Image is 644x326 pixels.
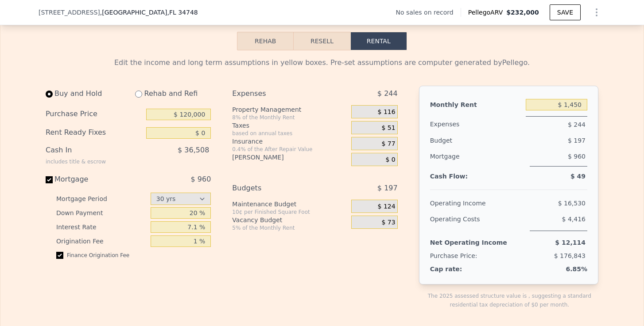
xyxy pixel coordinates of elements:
[46,86,124,102] div: Buy and Hold
[385,156,395,164] span: $ 0
[570,173,586,180] span: $ 49
[167,9,198,16] span: , FL 34748
[232,146,348,153] div: 0.4% of the After Repair Value
[377,184,398,192] span: $ 197
[562,216,586,223] span: $ 4,416
[56,192,147,206] div: Mortgage Period
[430,265,492,273] div: Cap rate:
[237,32,294,50] button: Rehab
[56,252,211,266] div: Finance Origination Fee
[232,216,348,224] div: Vacancy Budget
[430,195,491,211] div: Operating Income
[232,180,329,196] div: Budgets
[568,137,586,144] span: $ 197
[430,211,526,231] div: Operating Costs
[46,158,106,165] div: includes title & escrow
[100,8,198,17] span: , [GEOGRAPHIC_DATA]
[56,234,147,248] div: Origination Fee
[178,146,209,154] span: $ 36,508
[468,8,507,17] span: Pellego ARV
[554,252,586,259] span: $ 176,843
[46,127,143,139] div: Rent Ready Fixes
[191,175,211,183] span: $ 960
[128,86,211,102] div: Rehab and Refi
[232,105,348,114] div: Property Management
[430,116,522,133] div: Expenses
[430,235,507,250] div: Net Operating Income
[430,174,522,179] div: Cash Flow:
[46,174,145,185] div: Mortgage
[421,292,598,309] div: The 2025 assessed structure value is , suggesting a standard residential tax depreciation of $0 p...
[46,109,143,120] div: Purchase Price
[56,220,147,234] div: Interest Rate
[566,265,587,273] span: 6.85%
[396,8,460,17] div: No sales on record
[568,153,586,160] span: $ 960
[382,140,396,148] span: $ 77
[378,203,396,211] span: $ 124
[430,133,491,148] div: Budget
[430,97,522,113] div: Monthly Rent
[232,114,348,121] div: 8% of the Monthly Rent
[294,32,350,50] button: Resell
[46,176,53,183] input: Mortgage$ 960
[506,9,539,16] span: $232,000
[46,142,106,165] div: Cash In
[382,219,396,227] span: $ 73
[588,4,605,21] button: Show Options
[378,108,396,116] span: $ 116
[232,153,348,162] div: [PERSON_NAME]
[382,124,396,132] span: $ 51
[232,208,348,216] div: 10¢ per Finished Square Foot
[232,137,348,146] div: Insurance
[430,250,491,261] div: Purchase Price:
[46,57,598,68] div: Edit the income and long term assumptions in yellow boxes. Pre-set assumptions are computer gener...
[430,148,526,167] div: Mortgage
[232,200,348,208] div: Maintenance Budget
[56,206,147,220] div: Down Payment
[558,200,586,207] span: $ 16,530
[232,121,348,130] div: Taxes
[232,130,348,137] div: based on annual taxes
[568,121,586,128] span: $ 244
[377,89,398,98] span: $ 244
[550,4,581,20] button: SAVE
[555,239,586,246] span: $ 12,114
[232,86,329,102] div: Expenses
[350,32,407,50] button: Rental
[39,8,100,17] span: [STREET_ADDRESS]
[232,224,348,231] div: 5% of the Monthly Rent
